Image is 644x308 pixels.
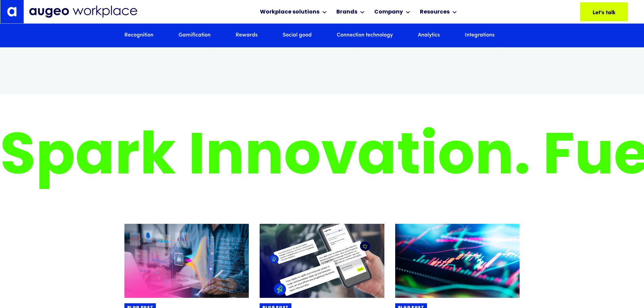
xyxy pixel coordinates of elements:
a: Connection technology [337,32,393,39]
a: Social good [283,32,312,39]
a: Rewards [236,32,258,39]
div: Company [374,8,403,16]
div: Brands [336,8,357,16]
img: Augeo Workplace business unit full logo in mignight blue. [29,5,137,18]
div: Workplace solutions [260,8,319,16]
a: Analytics [418,32,440,39]
img: Augeo's "a" monogram decorative logo in white. [7,7,17,16]
a: Integrations [465,32,495,39]
a: Gamification [178,32,211,39]
a: Recognition [124,32,153,39]
a: Let's talk [580,2,628,21]
div: Resources [420,8,450,16]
